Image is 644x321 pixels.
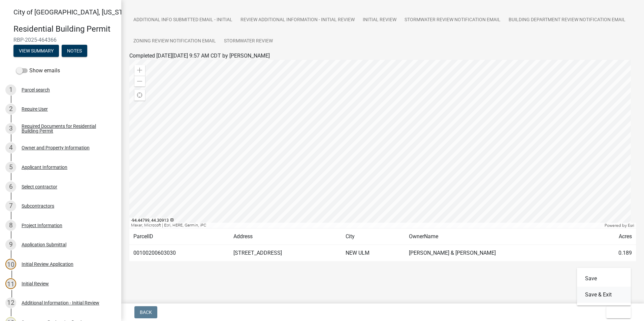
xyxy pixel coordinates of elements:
[22,242,66,247] div: Application Submittal
[22,281,49,286] div: Initial Review
[129,228,229,245] td: ParcelID
[603,223,636,228] div: Powered by
[577,287,631,303] button: Save & Exit
[5,84,16,95] div: 1
[129,223,603,228] div: Maxar, Microsoft | Esri, HERE, Garmin, iPC
[22,204,54,208] div: Subcontractors
[13,48,59,54] wm-modal-confirm: Summary
[140,310,152,315] span: Back
[400,9,505,31] a: Stormwater Review Notification Email
[129,52,270,59] span: Completed [DATE][DATE] 9:57 AM CDT by [PERSON_NAME]
[577,271,631,287] button: Save
[22,145,90,150] div: Owner and Property Information
[22,184,57,189] div: Select contractor
[134,65,145,76] div: Zoom in
[229,245,342,261] td: [STREET_ADDRESS]
[22,107,48,111] div: Require User
[5,181,16,192] div: 6
[129,245,229,261] td: 00100200603030
[22,87,50,92] div: Parcel search
[134,90,145,101] div: Find my location
[129,9,236,31] a: Additional Info submitted Email - Initial
[359,9,400,31] a: Initial Review
[5,142,16,153] div: 4
[593,245,636,261] td: 0.189
[5,297,16,308] div: 12
[342,245,405,261] td: NEW ULM
[62,48,87,54] wm-modal-confirm: Notes
[5,259,16,270] div: 10
[5,162,16,173] div: 5
[405,245,593,261] td: [PERSON_NAME] & [PERSON_NAME]
[505,9,630,31] a: Building Department Review Notification Email
[220,31,277,52] a: Stormwater Review
[134,76,145,86] div: Zoom out
[22,300,99,305] div: Additional Information - Initial Review
[129,31,220,52] a: Zoning Review Notification Email
[5,239,16,250] div: 9
[22,223,62,228] div: Project Information
[5,201,16,211] div: 7
[5,104,16,114] div: 2
[13,24,116,34] h4: Residential Building Permit
[606,306,631,318] button: Exit
[405,228,593,245] td: OwnerName
[13,45,59,57] button: View Summary
[62,45,87,57] button: Notes
[22,262,73,266] div: Initial Review Application
[229,228,342,245] td: Address
[342,228,405,245] td: City
[5,123,16,134] div: 3
[134,306,157,318] button: Back
[612,310,621,315] span: Exit
[16,67,60,75] label: Show emails
[577,268,631,306] div: Exit
[628,223,634,228] a: Esri
[593,228,636,245] td: Acres
[5,278,16,289] div: 11
[13,8,136,16] span: City of [GEOGRAPHIC_DATA], [US_STATE]
[22,124,110,133] div: Required Documents for Residential Building Permit
[236,9,359,31] a: Review Additional Information - Initial Review
[22,165,67,170] div: Applicant Information
[5,220,16,231] div: 8
[13,37,108,43] span: RBP-2025-464366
